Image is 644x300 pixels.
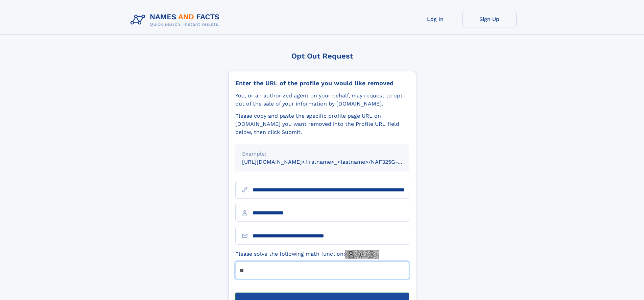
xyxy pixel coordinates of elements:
[408,11,462,27] a: Log In
[228,52,416,60] div: Opt Out Request
[235,250,379,259] label: Please solve the following math function:
[235,79,409,87] div: Enter the URL of the profile you would like removed
[242,150,402,158] div: Example:
[462,11,517,27] a: Sign Up
[242,159,422,165] small: [URL][DOMAIN_NAME]<firstname>_<lastname>/NAF325G-xxxxxxxx
[235,112,409,136] div: Please copy and paste the specific profile page URL on [DOMAIN_NAME] you want removed into the Pr...
[128,11,225,29] img: Logo Names and Facts
[235,92,409,108] div: You, or an authorized agent on your behalf, may request to opt-out of the sale of your informatio...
